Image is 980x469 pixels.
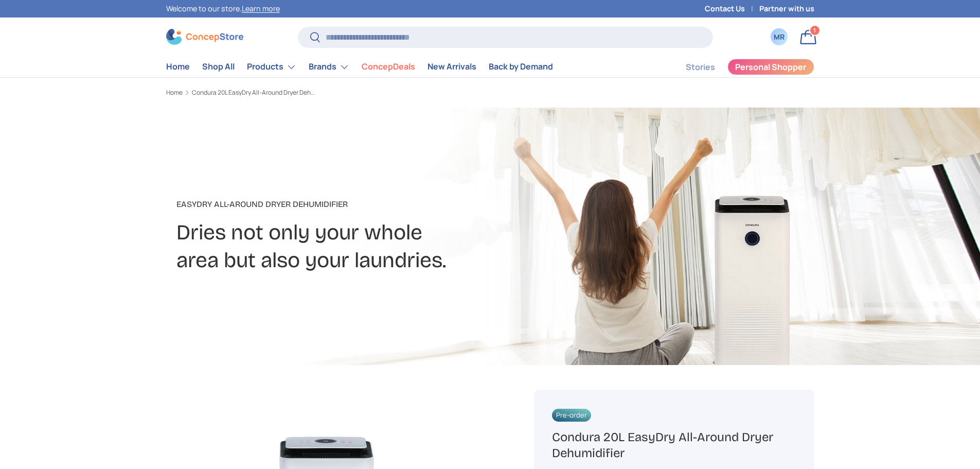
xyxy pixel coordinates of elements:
h1: Condura 20L EasyDry All-Around Dryer Dehumidifier [552,429,796,461]
a: Home [166,57,190,77]
summary: Products [241,57,302,77]
img: ConcepStore [166,29,243,45]
a: MR [768,26,791,48]
a: Products [247,57,296,77]
span: 1 [813,26,816,34]
a: Condura 20L EasyDry All-Around Dryer Dehumidifier [192,90,315,96]
p: EasyDry All-Around Dryer Dehumidifier [176,198,572,211]
div: MR [774,31,785,42]
a: Partner with us [759,3,814,14]
nav: Primary [166,57,553,77]
p: Welcome to our store. [166,3,280,14]
summary: Brands [302,57,355,77]
nav: Secondary [661,57,814,77]
span: Pre-order [552,409,591,422]
a: New Arrivals [427,57,476,77]
a: Stories [686,57,715,77]
a: Back by Demand [489,57,553,77]
h2: Dries not only your whole area but also your laundries. [176,219,572,274]
a: Brands [309,57,349,77]
a: Learn more [242,4,280,13]
a: Home [166,90,183,96]
a: Personal Shopper [727,59,814,75]
a: Shop All [202,57,235,77]
span: Personal Shopper [735,63,806,71]
a: Contact Us [705,3,759,14]
a: ConcepDeals [362,57,415,77]
nav: Breadcrumbs [166,88,510,97]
